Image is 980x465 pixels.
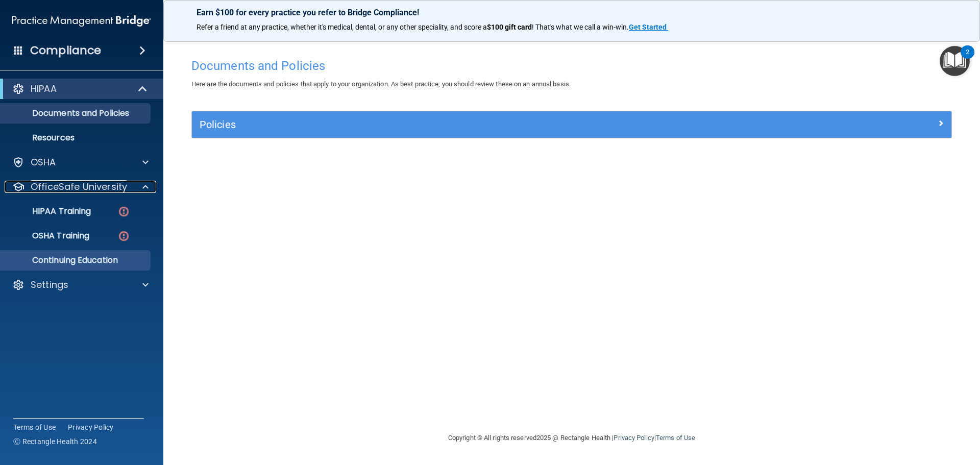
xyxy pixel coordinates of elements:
strong: Get Started [629,23,667,31]
p: Continuing Education [7,255,146,265]
p: Documents and Policies [7,108,146,118]
span: ! That's what we call a win-win. [532,23,629,31]
img: danger-circle.6113f641.png [117,205,130,218]
h5: Policies [200,119,754,130]
a: Policies [200,116,944,133]
a: Settings [12,279,149,291]
img: PMB logo [12,11,151,31]
a: Privacy Policy [68,422,114,432]
p: OSHA [31,156,56,168]
p: Resources [7,133,146,143]
button: Open Resource Center, 2 new notifications [940,46,970,76]
a: OSHA [12,156,149,168]
a: Privacy Policy [614,434,654,442]
p: HIPAA [31,83,57,95]
a: OfficeSafe University [12,181,149,193]
a: Terms of Use [13,422,56,432]
p: Earn $100 for every practice you refer to Bridge Compliance! [197,8,947,17]
div: 2 [966,52,969,65]
h4: Documents and Policies [191,59,952,72]
p: OSHA Training [7,231,89,241]
a: HIPAA [12,83,148,95]
span: Refer a friend at any practice, whether it's medical, dental, or any other speciality, and score a [197,23,487,31]
h4: Compliance [30,43,101,58]
p: OfficeSafe University [31,181,127,193]
strong: $100 gift card [487,23,532,31]
a: Get Started [629,23,668,31]
div: Copyright © All rights reserved 2025 @ Rectangle Health | | [385,422,758,454]
span: Here are the documents and policies that apply to your organization. As best practice, you should... [191,80,571,88]
span: Ⓒ Rectangle Health 2024 [13,436,97,447]
a: Terms of Use [656,434,695,442]
p: Settings [31,279,68,291]
img: danger-circle.6113f641.png [117,230,130,242]
p: HIPAA Training [7,206,91,216]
